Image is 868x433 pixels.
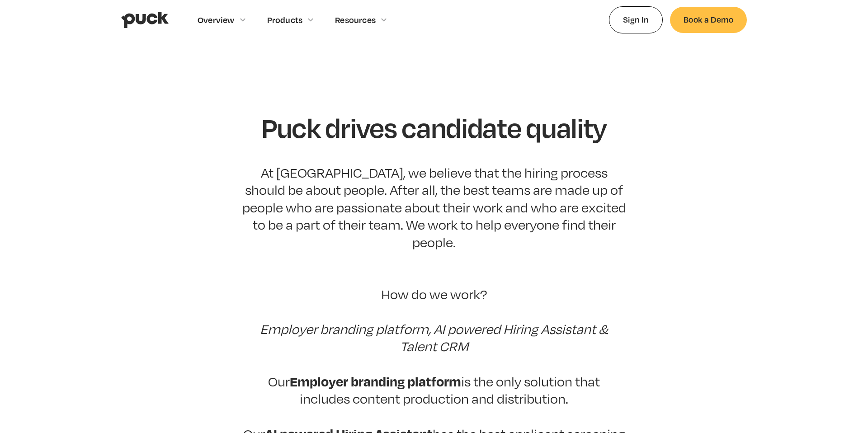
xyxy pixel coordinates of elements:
div: Resources [335,15,376,25]
strong: Employer branding platform [290,372,461,390]
div: Overview [198,15,235,25]
em: Employer branding platform, AI powered Hiring Assistant & Talent CRM [260,321,608,354]
h1: Puck drives candidate quality [261,113,607,142]
div: Products [267,15,303,25]
a: Book a Demo [670,7,747,33]
a: Sign In [609,6,663,33]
